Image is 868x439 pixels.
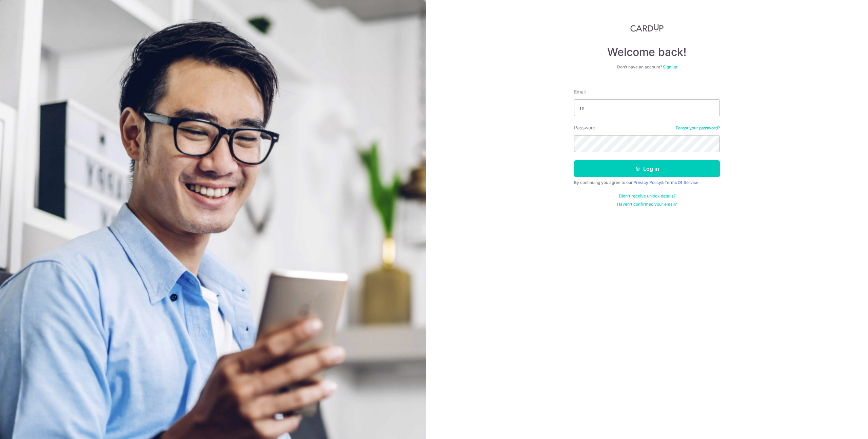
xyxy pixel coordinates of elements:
[630,24,664,32] img: CardUp Logo
[574,180,720,185] div: By continuing you agree to our &
[663,64,677,69] a: Sign up
[574,88,586,95] label: Email
[574,64,720,70] div: Don’t have an account?
[574,124,596,131] label: Password
[574,99,720,116] input: Enter your Email
[619,193,675,199] a: Didn't receive unlock details?
[665,180,698,185] a: Terms Of Service
[617,202,677,207] a: Haven't confirmed your email?
[574,45,720,59] h4: Welcome back!
[633,180,661,185] a: Privacy Policy
[676,125,720,131] a: Forgot your password?
[574,160,720,177] button: Log in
